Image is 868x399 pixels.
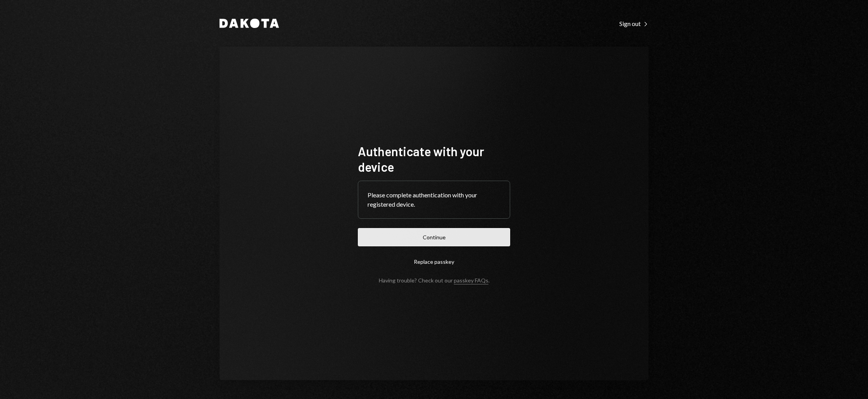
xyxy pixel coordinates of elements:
[368,190,500,209] div: Please complete authentication with your registered device.
[454,277,488,284] a: passkey FAQs
[379,277,490,284] div: Having trouble? Check out our .
[358,143,510,174] h1: Authenticate with your device
[358,253,510,271] button: Replace passkey
[619,19,648,28] a: Sign out
[358,228,510,246] button: Continue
